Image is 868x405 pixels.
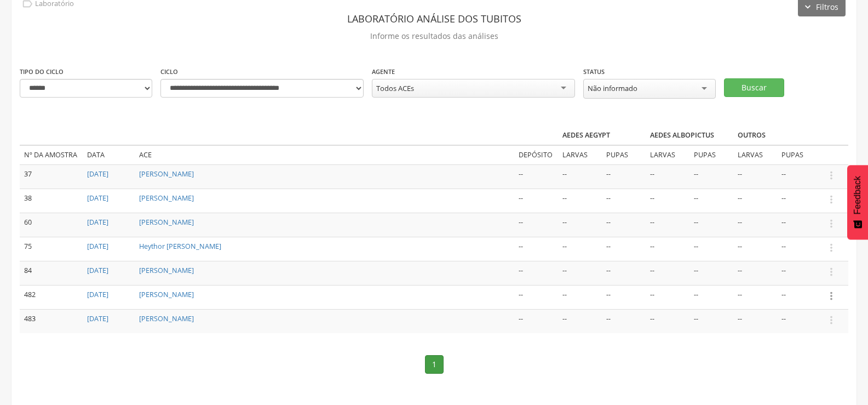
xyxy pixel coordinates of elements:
[602,237,646,261] td: --
[20,145,83,164] td: Nº da amostra
[514,309,558,333] td: --
[87,314,108,323] a: [DATE]
[733,145,777,164] td: Larvas
[689,261,733,285] td: --
[777,189,821,213] td: --
[602,309,646,333] td: --
[646,164,689,189] td: --
[733,126,821,145] th: Outros
[602,164,646,189] td: --
[139,242,221,251] a: Heythor [PERSON_NAME]
[646,285,689,309] td: --
[825,314,837,326] i: 
[558,309,602,333] td: --
[372,67,395,76] label: Agente
[602,285,646,309] td: --
[602,145,646,164] td: Pupas
[733,309,777,333] td: --
[777,261,821,285] td: --
[20,261,83,285] td: 84
[689,213,733,237] td: --
[777,164,821,189] td: --
[20,164,83,189] td: 37
[87,193,108,203] a: [DATE]
[558,237,602,261] td: --
[825,193,837,206] i: 
[376,83,414,93] div: Todos ACEs
[588,83,637,93] div: Não informado
[733,261,777,285] td: --
[646,145,689,164] td: Larvas
[646,126,733,145] th: Aedes albopictus
[825,169,837,181] i: 
[733,285,777,309] td: --
[20,9,848,28] header: Laboratório análise dos tubitos
[689,237,733,261] td: --
[20,285,83,309] td: 482
[602,213,646,237] td: --
[139,218,194,227] a: [PERSON_NAME]
[733,164,777,189] td: --
[135,145,514,164] td: ACE
[514,237,558,261] td: --
[646,309,689,333] td: --
[646,261,689,285] td: --
[425,355,444,374] a: 1
[825,218,837,230] i: 
[139,193,194,203] a: [PERSON_NAME]
[558,145,602,164] td: Larvas
[689,189,733,213] td: --
[646,189,689,213] td: --
[87,266,108,275] a: [DATE]
[777,285,821,309] td: --
[514,213,558,237] td: --
[514,145,558,164] td: Depósito
[20,28,848,44] p: Informe os resultados das análises
[825,290,837,302] i: 
[83,145,135,164] td: Data
[777,309,821,333] td: --
[558,213,602,237] td: --
[558,285,602,309] td: --
[20,309,83,333] td: 483
[583,67,605,76] label: Status
[514,261,558,285] td: --
[853,176,863,214] span: Feedback
[825,266,837,278] i: 
[558,126,646,145] th: Aedes aegypt
[602,261,646,285] td: --
[733,237,777,261] td: --
[87,169,108,179] a: [DATE]
[87,290,108,299] a: [DATE]
[689,164,733,189] td: --
[825,242,837,254] i: 
[777,213,821,237] td: --
[602,189,646,213] td: --
[514,189,558,213] td: --
[689,145,733,164] td: Pupas
[20,67,64,76] label: Tipo do ciclo
[20,237,83,261] td: 75
[139,266,194,275] a: [PERSON_NAME]
[20,213,83,237] td: 60
[646,237,689,261] td: --
[87,218,108,227] a: [DATE]
[777,145,821,164] td: Pupas
[139,290,194,299] a: [PERSON_NAME]
[139,169,194,179] a: [PERSON_NAME]
[87,242,108,251] a: [DATE]
[733,213,777,237] td: --
[514,164,558,189] td: --
[847,165,868,239] button: Feedback - Mostrar pesquisa
[558,189,602,213] td: --
[139,314,194,323] a: [PERSON_NAME]
[724,78,784,97] button: Buscar
[689,309,733,333] td: --
[733,189,777,213] td: --
[558,261,602,285] td: --
[777,237,821,261] td: --
[20,189,83,213] td: 38
[160,67,178,76] label: Ciclo
[558,164,602,189] td: --
[689,285,733,309] td: --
